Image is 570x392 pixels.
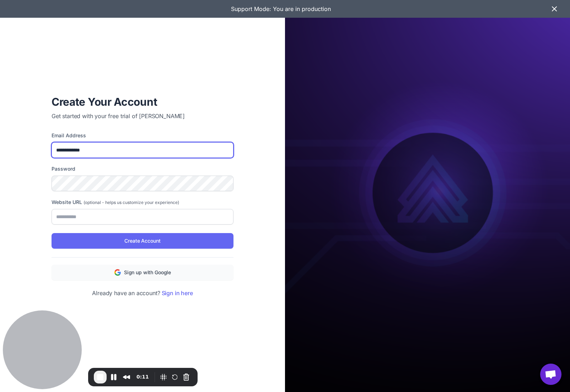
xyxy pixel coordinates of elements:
div: Open chat [540,364,561,385]
label: Email Address [52,132,233,139]
span: Create Account [124,237,160,245]
button: Create Account [52,233,233,249]
span: Sign up with Google [124,269,171,276]
button: Sign up with Google [52,265,233,280]
label: Password [52,165,233,173]
span: (optional - helps us customize your experience) [84,200,179,205]
h1: Create Your Account [52,95,233,109]
p: Already have an account? [52,289,233,297]
label: Website URL [52,198,233,206]
p: Get started with your free trial of [PERSON_NAME] [52,112,233,120]
a: Sign in here [162,289,193,297]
